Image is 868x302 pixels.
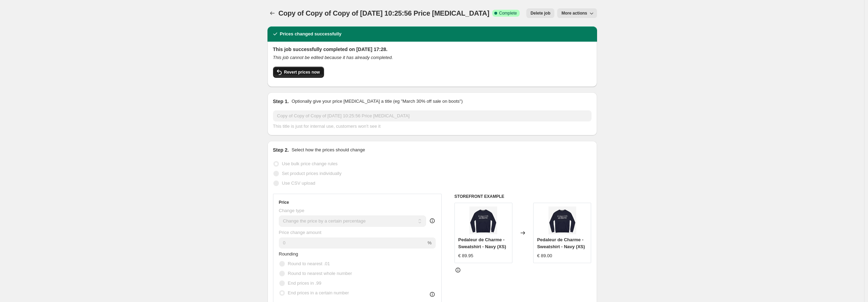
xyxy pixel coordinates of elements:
span: Change type [279,208,305,213]
h6: STOREFRONT EXAMPLE [454,194,592,199]
button: More actions [557,8,597,18]
h3: Price [279,200,289,205]
span: End prices in .99 [288,280,322,286]
span: Use CSV upload [282,181,315,186]
h2: Prices changed successfully [280,31,342,37]
p: Optionally give your price [MEDICAL_DATA] a title (eg "March 30% off sale on boots") [291,98,462,105]
h2: This job successfully completed on [DATE] 17:28. [273,46,592,53]
span: Price change amount [279,230,322,235]
div: € 89.00 [537,252,552,259]
span: Revert prices now [284,69,320,75]
span: Round to nearest whole number [288,271,352,276]
span: % [427,240,432,245]
span: Pedaleur de Charme - Sweatshirt - Navy (XS) [537,237,585,249]
div: € 89.95 [458,252,473,259]
input: -15 [279,237,426,249]
span: Round to nearest .01 [288,261,330,266]
i: This job cannot be edited because it has already completed. [273,55,393,60]
button: Price change jobs [267,8,277,18]
span: This title is just for internal use, customers won't see it [273,124,381,129]
span: Delete job [530,10,550,16]
input: 30% off holiday sale [273,110,592,121]
button: Revert prices now [273,67,324,78]
button: Delete job [526,8,554,18]
span: Pedaleur de Charme - Sweatshirt - Navy (XS) [458,237,506,249]
span: End prices in a certain number [288,290,349,295]
span: More actions [561,10,587,16]
img: La_Machine_Pedaleur_de_Charme_Navy_Sweatshirt_Flat_80x.jpg [469,207,497,234]
h2: Step 1. [273,98,289,105]
span: Complete [499,10,517,16]
p: Select how the prices should change [291,146,365,153]
span: Set product prices individually [282,171,342,176]
span: Rounding [279,251,298,257]
h2: Step 2. [273,146,289,153]
span: Use bulk price change rules [282,161,338,166]
span: Copy of Copy of Copy of [DATE] 10:25:56 Price [MEDICAL_DATA] [279,9,490,17]
img: La_Machine_Pedaleur_de_Charme_Navy_Sweatshirt_Flat_80x.jpg [548,207,576,234]
div: help [429,217,436,224]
